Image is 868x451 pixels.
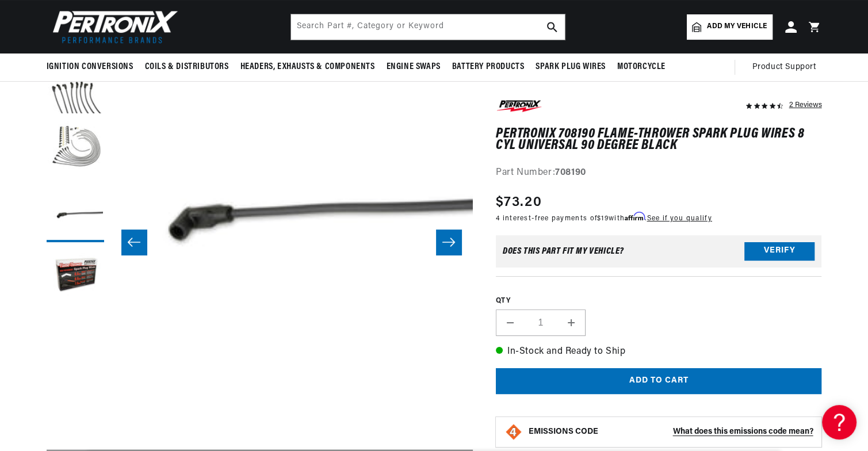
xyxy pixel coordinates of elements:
[496,166,822,181] div: Part Number:
[235,53,381,81] summary: Headers, Exhausts & Components
[47,58,473,427] media-gallery: Gallery Viewer
[47,61,133,73] span: Ignition Conversions
[291,14,565,40] input: Search Part #, Category or Keyword
[672,427,813,436] strong: What does this emissions code mean?
[503,247,624,256] div: Does This part fit My vehicle?
[530,53,611,81] summary: Spark Plug Wires
[529,427,598,436] strong: EMISSIONS CODE
[504,423,523,441] img: Emissions code
[387,61,441,73] span: Engine Swaps
[496,368,822,394] button: Add to cart
[47,7,179,47] img: Pertronix
[496,213,712,224] p: 4 interest-free payments of with .
[687,14,772,40] a: Add my vehicle
[381,53,446,81] summary: Engine Swaps
[789,98,821,112] div: 2 Reviews
[752,53,822,81] summary: Product Support
[452,61,525,73] span: Battery Products
[536,61,606,73] span: Spark Plug Wires
[744,242,815,261] button: Verify
[47,121,104,179] button: Load image 2 in gallery view
[647,215,712,222] a: See if you qualify - Learn more about Affirm Financing (opens in modal)
[47,53,139,81] summary: Ignition Conversions
[121,230,147,255] button: Slide left
[496,296,822,306] label: QTY
[611,53,671,81] summary: Motorcycle
[139,53,235,81] summary: Coils & Distributors
[145,61,229,73] span: Coils & Distributors
[240,61,375,73] span: Headers, Exhausts & Components
[555,169,586,178] strong: 708190
[752,61,816,74] span: Product Support
[529,427,813,437] button: EMISSIONS CODEWhat does this emissions code mean?
[47,58,104,116] button: Load image 1 in gallery view
[496,128,822,152] h1: PerTronix 708190 Flame-Thrower Spark Plug Wires 8 cyl Universal 90 Degree Black
[446,53,530,81] summary: Battery Products
[617,61,666,73] span: Motorcycle
[540,14,565,40] button: search button
[625,212,645,221] span: Affirm
[496,192,542,213] span: $73.20
[436,230,461,255] button: Slide right
[707,21,767,32] span: Add my vehicle
[47,248,104,305] button: Load image 4 in gallery view
[597,215,609,222] span: $19
[47,185,104,242] button: Load image 3 in gallery view
[496,345,822,360] p: In-Stock and Ready to Ship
